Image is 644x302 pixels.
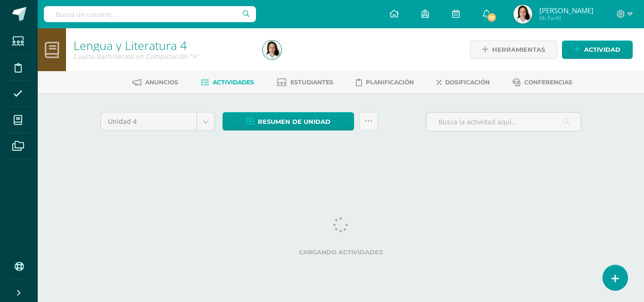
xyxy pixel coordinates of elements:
[366,79,414,86] span: Planificación
[356,75,414,90] a: Planificación
[290,79,333,86] span: Estudiantes
[145,79,178,86] span: Anuncios
[108,113,190,131] span: Unidad 4
[539,6,594,15] span: [PERSON_NAME]
[512,75,572,90] a: Conferencias
[427,113,581,131] input: Busca la actividad aquí...
[562,41,633,59] a: Actividad
[201,75,254,90] a: Actividades
[74,39,251,52] h1: Lengua y Literatura 4
[584,41,620,58] span: Actividad
[101,113,215,131] a: Unidad 4
[445,79,490,86] span: Dosificación
[74,37,187,53] a: Lengua y Literatura 4
[487,12,497,23] span: 12
[513,5,532,24] img: ca27ee99a5e383e10a9848c724bb2d7d.png
[132,75,178,90] a: Anuncios
[223,112,354,131] a: Resumen de unidad
[539,14,594,22] span: Mi Perfil
[74,52,251,61] div: Cuarto Bachillerato en Computación 'A'
[100,249,581,256] label: Cargando actividades
[492,41,545,58] span: Herramientas
[258,113,330,131] span: Resumen de unidad
[277,75,333,90] a: Estudiantes
[263,41,281,59] img: ca27ee99a5e383e10a9848c724bb2d7d.png
[213,79,254,86] span: Actividades
[524,79,572,86] span: Conferencias
[44,6,256,22] input: Busca un usuario...
[437,75,490,90] a: Dosificación
[470,41,557,59] a: Herramientas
